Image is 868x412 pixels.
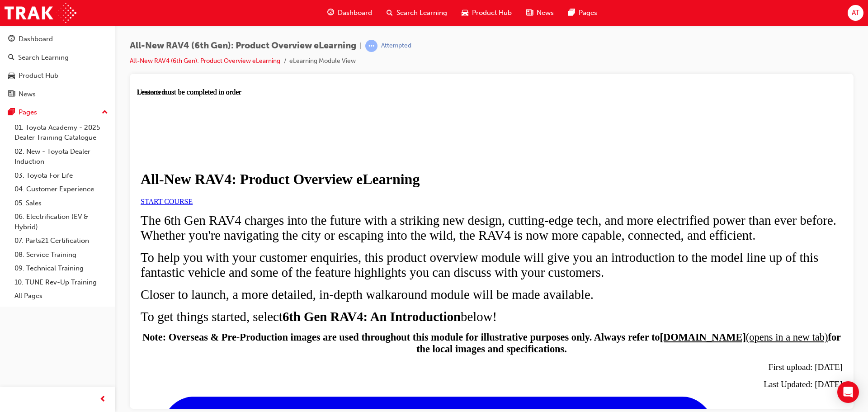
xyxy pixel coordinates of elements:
div: News [19,89,36,99]
div: Attempted [381,42,411,50]
img: Trak [5,3,76,23]
span: To get things started, select below! [4,221,360,236]
span: News [537,8,554,18]
a: 08. Service Training [11,248,112,262]
span: guage-icon [327,7,334,19]
span: Closer to launch, a more detailed, in-depth walkaround module will be made available. [4,199,457,213]
a: START COURSE [4,109,56,117]
span: (opens in a new tab) [609,243,691,255]
span: pages-icon [568,7,575,19]
a: 01. Toyota Academy - 2025 Dealer Training Catalogue [11,121,112,145]
strong: 6th Gen RAV4: An Introduction [146,221,324,236]
a: Search Learning [4,49,112,66]
span: The 6th Gen RAV4 charges into the future with a striking new design, cutting-edge tech, and more ... [4,125,699,154]
div: Dashboard [19,34,53,44]
a: 10. TUNE Rev-Up Training [11,275,112,289]
a: 06. Electrification (EV & Hybrid) [11,210,112,234]
span: search-icon [387,7,393,19]
span: prev-icon [99,394,106,405]
span: All-New RAV4 (6th Gen): Product Overview eLearning [130,41,356,51]
li: eLearning Module View [289,56,356,66]
span: up-icon [102,107,108,118]
span: First upload: [DATE] [632,274,706,284]
a: pages-iconPages [561,4,604,22]
span: Search Learning [396,8,447,18]
span: car-icon [8,72,15,80]
a: 05. Sales [11,196,112,210]
a: 04. Customer Experience [11,182,112,196]
span: AT [852,8,859,18]
span: car-icon [462,7,468,19]
div: Product Hub [19,71,58,81]
a: car-iconProduct Hub [454,4,519,22]
div: Open Intercom Messenger [837,381,859,403]
span: news-icon [8,90,15,99]
a: 03. Toyota For Life [11,169,112,183]
a: 07. Parts21 Certification [11,234,112,248]
a: 02. New - Toyota Dealer Induction [11,145,112,169]
a: Product Hub [4,67,112,84]
span: | [360,41,362,51]
a: 09. Technical Training [11,261,112,275]
span: Pages [579,8,597,18]
button: Pages [4,104,112,121]
div: Search Learning [18,52,69,63]
button: AT [848,5,863,21]
strong: [DOMAIN_NAME] [523,243,609,255]
a: News [4,86,112,103]
a: news-iconNews [519,4,561,22]
span: Last Updated: [DATE] [627,291,706,301]
span: guage-icon [8,35,15,43]
a: guage-iconDashboard [320,4,379,22]
strong: for the local images and specifications. [279,243,704,266]
div: Pages [19,107,37,118]
span: pages-icon [8,109,15,117]
a: All-New RAV4 (6th Gen): Product Overview eLearning [130,57,280,65]
span: news-icon [526,7,533,19]
a: All Pages [11,289,112,303]
span: Dashboard [338,8,372,18]
span: learningRecordVerb_ATTEMPT-icon [365,40,377,52]
a: [DOMAIN_NAME](opens in a new tab) [523,243,691,255]
span: search-icon [8,54,14,62]
span: To help you with your customer enquiries, this product overview module will give you an introduct... [4,162,681,191]
a: Dashboard [4,31,112,47]
h1: All-New RAV4: Product Overview eLearning [4,83,706,99]
button: DashboardSearch LearningProduct HubNews [4,29,112,104]
span: Product Hub [472,8,512,18]
strong: Note: Overseas & Pre-Production images are used throughout this module for illustrative purposes ... [5,243,523,255]
a: search-iconSearch Learning [379,4,454,22]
